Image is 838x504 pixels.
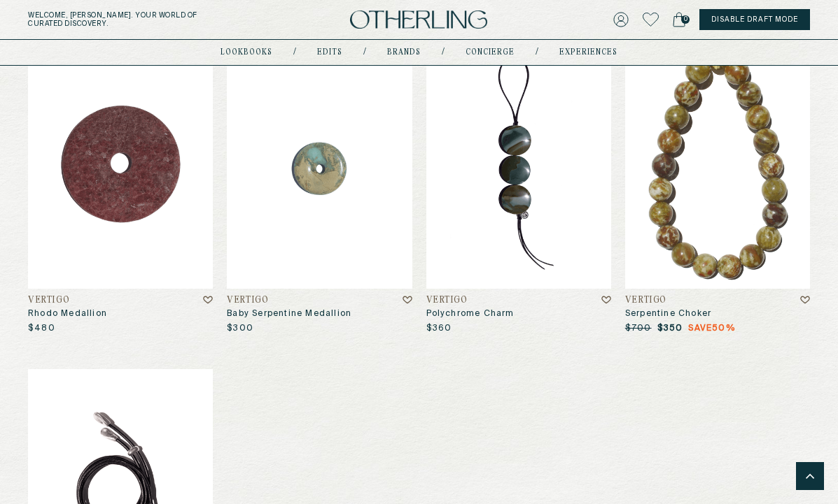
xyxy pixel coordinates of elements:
a: Edits [317,49,342,56]
p: $300 [227,323,253,334]
a: SERPENTINE CHOKERVertigoSerpentine Choker$700$350Save50% [625,39,810,334]
h4: Vertigo [28,296,69,305]
h3: Rhodo Medallion [28,308,213,319]
div: / [293,47,296,58]
h4: Vertigo [227,296,268,305]
a: BABY SERPENTINE MEDALLIONVertigoBaby Serpentine Medallion$300 [227,39,412,334]
a: lookbooks [221,49,272,56]
div: / [536,47,538,58]
img: POLYCHROME CHARM [426,39,611,289]
p: $480 [28,323,55,334]
span: Save 50 % [688,323,734,334]
span: 0 [681,15,690,24]
p: $360 [426,323,452,334]
img: logo [350,10,487,29]
h3: Polychrome Charm [426,308,611,319]
img: RHODO MEDALLION [28,39,213,289]
button: Disable Draft Mode [699,9,810,30]
a: POLYCHROME CHARMVertigoPolychrome Charm$360 [426,39,611,334]
h5: Welcome, [PERSON_NAME] . Your world of curated discovery. [28,11,263,28]
div: / [442,47,445,58]
img: BABY SERPENTINE MEDALLION [227,39,412,289]
p: $350 [657,323,735,334]
p: $700 [625,323,652,334]
a: Brands [387,49,421,56]
h3: Serpentine Choker [625,308,810,319]
div: / [363,47,366,58]
a: concierge [466,49,515,56]
h3: Baby Serpentine Medallion [227,308,412,319]
img: SERPENTINE CHOKER [625,39,810,289]
a: RHODO MEDALLIONVertigoRhodo Medallion$480 [28,39,213,334]
a: experiences [559,49,617,56]
h4: Vertigo [426,296,468,305]
a: 0 [673,10,685,29]
h4: Vertigo [625,296,666,305]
